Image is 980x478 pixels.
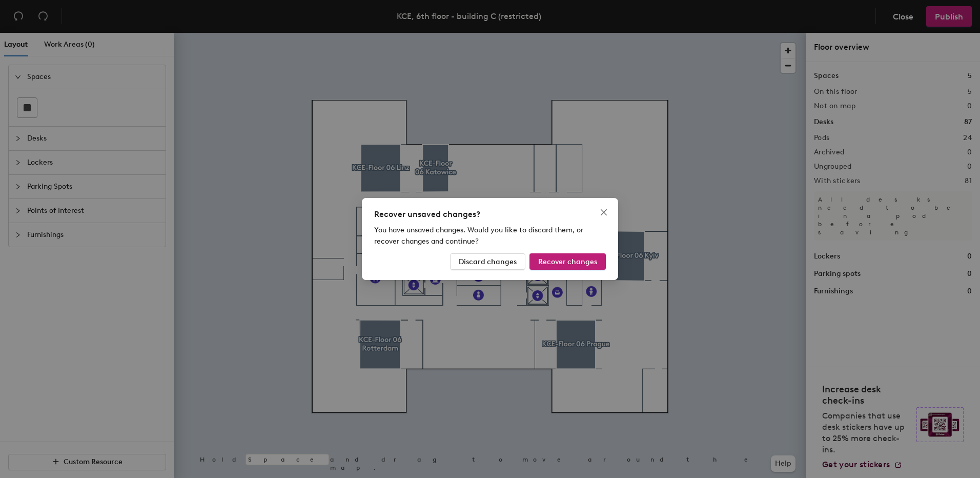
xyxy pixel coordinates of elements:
[529,253,606,270] button: Recover changes
[596,208,612,216] span: Close
[450,253,525,270] button: Discard changes
[600,208,608,216] span: close
[374,226,583,246] span: You have unsaved changes. Would you like to discard them, or recover changes and continue?
[538,257,597,266] span: Recover changes
[596,204,612,221] button: Close
[374,208,606,221] div: Recover unsaved changes?
[459,257,517,266] span: Discard changes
